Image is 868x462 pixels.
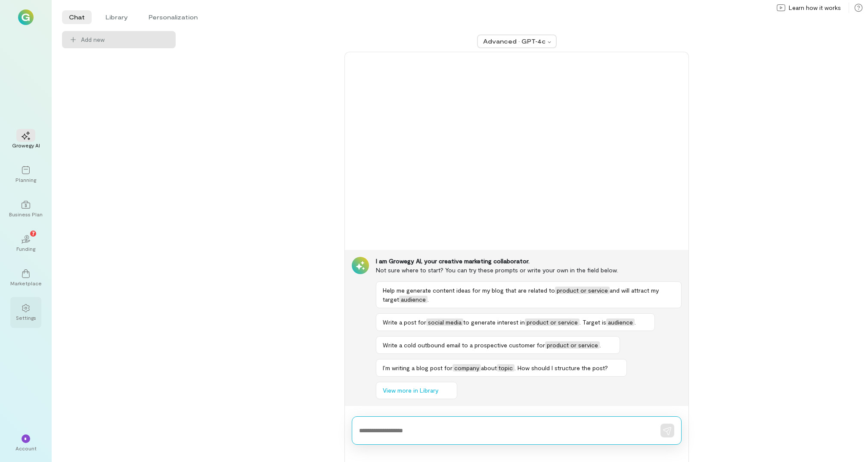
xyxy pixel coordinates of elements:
li: Library [99,10,135,24]
a: Planning [10,159,41,190]
span: product or service [555,287,610,294]
span: Add new [81,35,105,44]
div: Growegy AI [12,142,40,149]
span: . [428,296,429,303]
div: Settings [16,314,36,321]
span: . [635,318,636,326]
span: audience [399,296,428,303]
div: Not sure where to start? You can try these prompts or write your own in the field below. [376,265,682,275]
div: *Account [10,428,41,459]
button: View more in Library [376,382,457,399]
span: product or service [525,318,580,326]
span: Write a cold outbound email to a prospective customer for [383,341,545,349]
div: Business Plan [9,211,43,218]
span: . [600,341,601,349]
div: Planning [15,176,36,183]
button: Help me generate content ideas for my blog that are related toproduct or serviceand will attract ... [376,281,682,308]
span: View more in Library [383,386,438,395]
span: product or service [545,341,600,349]
span: Learn how it works [789,3,841,12]
span: to generate interest in [463,318,525,326]
a: Funding [10,228,41,259]
div: I am Growegy AI, your creative marketing collaborator. [376,257,682,265]
span: topic [497,364,515,371]
button: Write a cold outbound email to a prospective customer forproduct or service. [376,336,620,354]
span: . How should I structure the post? [515,364,608,371]
li: Personalization [142,10,205,24]
span: Write a post for [383,318,426,326]
a: Growegy AI [10,125,41,156]
span: social media [426,318,463,326]
div: Account [15,445,37,452]
span: company [453,364,481,371]
button: I’m writing a blog post forcompanyabouttopic. How should I structure the post? [376,359,627,377]
li: Chat [62,10,92,24]
span: Help me generate content ideas for my blog that are related to [383,287,555,294]
a: Business Plan [10,194,41,225]
a: Marketplace [10,262,41,293]
span: I’m writing a blog post for [383,364,453,371]
span: . Target is [580,318,606,326]
a: Settings [10,297,41,328]
div: Marketplace [10,280,42,287]
span: audience [606,318,635,326]
div: Funding [16,245,35,252]
div: Advanced · GPT‑4o [483,37,545,46]
button: Write a post forsocial mediato generate interest inproduct or service. Target isaudience. [376,313,655,331]
span: 7 [32,229,35,237]
span: about [481,364,497,371]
